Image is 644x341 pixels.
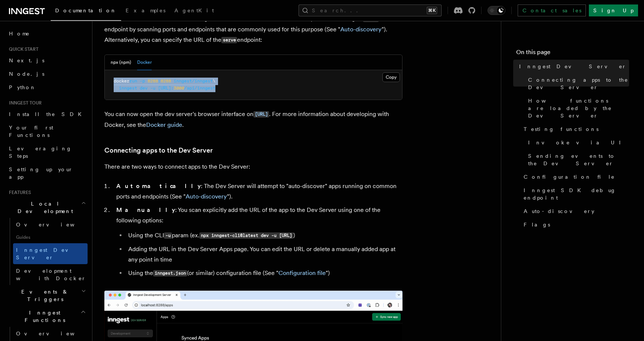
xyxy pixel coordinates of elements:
a: Examples [121,2,170,20]
span: Documentation [55,7,117,13]
span: Development with Docker [16,268,86,281]
span: Guides [13,231,88,243]
button: npx (npm) [111,55,131,70]
a: Sending events to the Dev Server [525,149,629,170]
a: Documentation [51,2,121,21]
span: \ [213,78,215,84]
p: You can start the dev server with a single command. The dev server will attempt to find an Innges... [104,13,402,46]
span: Node.js [9,71,44,77]
a: Connecting apps to the Dev Server [525,73,629,94]
a: Auto-discovery [340,26,382,33]
a: Home [6,27,88,40]
span: Inngest SDK debug endpoint [524,187,629,201]
span: docker [114,78,129,84]
a: Testing functions [521,122,629,136]
a: Auto-discovery [186,193,227,200]
a: Docker guide [146,121,182,128]
a: Auto-discovery [521,204,629,218]
span: Overview [16,222,93,228]
span: Inngest Functions [6,309,80,324]
strong: Automatically [116,182,201,190]
span: Python [9,84,36,90]
span: inngest [119,85,137,91]
span: Sending events to the Dev Server [528,152,629,167]
span: How functions are loaded by the Dev Server [528,97,629,119]
span: Overview [16,331,93,337]
a: Inngest Dev Server [13,243,88,264]
span: Connecting apps to the Dev Server [528,76,629,91]
span: Testing functions [524,125,599,133]
code: serve [221,37,237,43]
button: Search...⌘K [299,4,442,16]
strong: Manually [116,206,175,213]
span: Home [9,30,30,37]
button: Toggle dark mode [487,6,505,15]
span: 8288 [148,78,158,84]
a: Development with Docker [13,264,88,285]
a: Install the SDK [6,107,88,121]
span: 3000 [174,85,184,91]
a: Python [6,81,88,94]
span: Your first Functions [9,125,53,138]
li: Adding the URL in the Dev Server Apps page. You can edit the URL or delete a manually added app a... [126,244,402,265]
button: Inngest Functions [6,306,88,327]
span: inngest/inngest [174,78,213,84]
a: Connecting apps to the Dev Server [104,145,213,156]
li: Using the (or similar) configuration file (See " ") [126,268,402,279]
a: Node.js [6,67,88,81]
span: Local Development [6,200,81,215]
a: Leveraging Steps [6,142,88,163]
span: Inngest Dev Server [519,63,626,70]
a: Contact sales [518,4,586,16]
span: 8288 [161,78,171,84]
span: -p [140,78,145,84]
a: Flags [521,218,629,231]
span: Leveraging Steps [9,146,72,159]
span: Inngest Dev Server [16,247,80,260]
code: [URL] [253,111,269,118]
span: Setting up your app [9,166,73,180]
span: Examples [126,7,165,13]
span: -u [150,85,155,91]
span: Inngest tour [6,100,42,106]
p: You can now open the dev server's browser interface on . For more information about developing wi... [104,109,402,130]
code: -u [164,232,172,239]
span: Next.js [9,57,44,63]
kbd: ⌘K [427,7,437,14]
a: Configuration file [521,170,629,184]
span: Invoke via UI [528,139,627,146]
code: npx inngest-cli@latest dev -u [URL] [199,232,293,239]
span: Quick start [6,46,38,52]
li: : You scan explicitly add the URL of the app to the Dev Server using one of the following options: [114,205,402,279]
p: There are two ways to connect apps to the Dev Server: [104,162,402,172]
span: : [158,78,161,84]
a: How functions are loaded by the Dev Server [525,94,629,122]
li: Using the CLI param (ex. ) [126,230,402,241]
span: run [129,78,137,84]
a: Overview [13,327,88,340]
button: Local Development [6,197,88,218]
a: Inngest Dev Server [516,60,629,73]
button: Docker [137,55,152,70]
a: [URL] [253,110,269,118]
button: Copy [382,72,400,82]
a: Invoke via UI [525,136,629,149]
span: AgentKit [174,7,214,13]
span: Install the SDK [9,111,86,117]
a: AgentKit [170,2,218,20]
li: : The Dev Server will attempt to "auto-discover" apps running on common ports and endpoints (See ... [114,181,402,202]
span: Configuration file [524,173,615,181]
a: Configuration file [278,269,326,276]
a: Overview [13,218,88,231]
h4: On this page [516,48,629,60]
a: Inngest SDK debug endpoint [521,184,629,204]
a: Next.js [6,54,88,67]
span: [URL]: [158,85,174,91]
span: Auto-discovery [524,207,594,215]
a: Sign Up [589,4,638,16]
button: Events & Triggers [6,285,88,306]
div: Local Development [6,218,88,285]
span: /api/inngest [184,85,215,91]
span: Flags [524,221,550,228]
span: Events & Triggers [6,288,81,303]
